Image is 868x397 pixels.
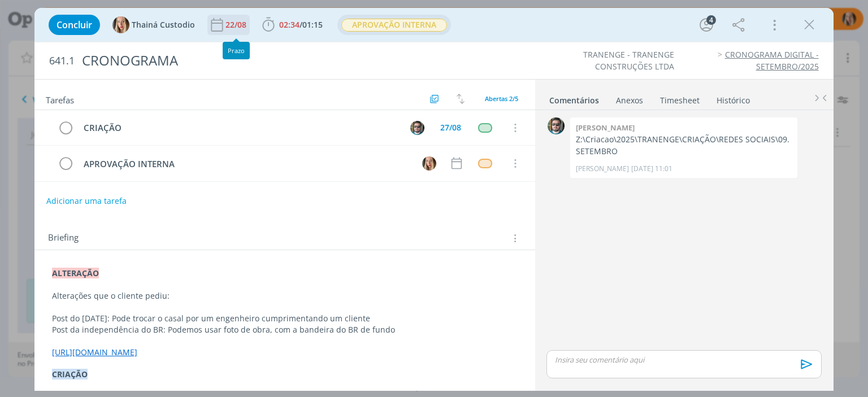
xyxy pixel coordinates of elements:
span: Tarefas [46,92,74,106]
span: Briefing [48,231,79,246]
a: Histórico [716,90,750,106]
div: APROVAÇÃO INTERNA [79,157,411,171]
p: Z:\Criacao\2025\TRANENGE\CRIAÇÃO\REDES SOCIAIS\09. SETEMBRO [576,134,792,157]
img: R [410,121,424,135]
b: [PERSON_NAME] [576,123,635,133]
div: 4 [706,15,716,25]
a: Comentários [549,90,600,106]
span: Thainá Custodio [132,21,195,29]
p: Post da independência do BR: Podemos usar foto de obra, com a bandeira do BR de fundo [52,324,517,335]
button: R [409,119,426,136]
span: Concluir [57,20,92,29]
strong: ALTERAÇÃO [52,268,99,278]
p: Alterações que o cliente pediu: [52,290,517,302]
img: T [112,16,129,33]
div: 22/08 [225,21,249,29]
span: 02:34 [279,19,300,30]
div: 27/08 [440,124,461,132]
p: Post do [DATE]: Pode trocar o casal por um engenheiro cumprimentando um cliente [52,313,517,324]
div: Prazo [223,42,250,59]
div: CRONOGRAMA [77,47,493,75]
strong: CRIAÇÃO [52,369,88,379]
img: R [548,117,565,134]
span: 641.1 [49,55,75,67]
p: [PERSON_NAME] [576,164,629,174]
button: 02:34/01:15 [259,16,325,34]
a: TRANENGE - TRANENGE CONSTRUÇÕES LTDA [583,49,674,71]
div: dialog [34,8,833,391]
button: Adicionar uma tarefa [46,191,127,211]
span: Abertas 2/5 [485,94,518,103]
a: Timesheet [659,90,700,106]
span: / [300,19,302,30]
span: [DATE] 11:01 [631,164,672,174]
div: CRIAÇÃO [79,121,400,135]
button: APROVAÇÃO INTERNA [341,18,448,32]
button: T [421,155,438,172]
button: 4 [697,16,715,34]
button: Concluir [49,15,100,35]
span: APROVAÇÃO INTERNA [341,19,447,32]
img: arrow-down-up.svg [457,94,465,104]
div: Anexos [616,95,643,106]
button: TThainá Custodio [112,16,195,33]
img: T [422,156,436,171]
a: [URL][DOMAIN_NAME] [52,347,137,357]
span: 01:15 [302,19,323,30]
a: CRONOGRAMA DIGITAL - SETEMBRO/2025 [725,49,819,71]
